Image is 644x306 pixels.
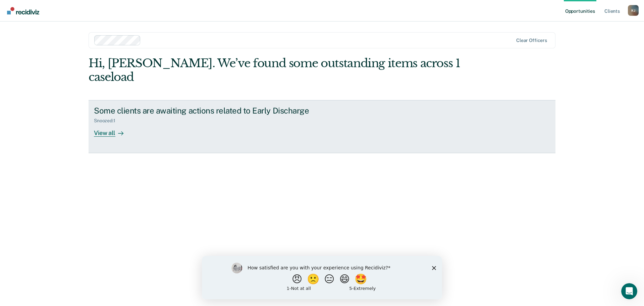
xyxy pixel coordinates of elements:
div: K J [628,5,639,16]
img: Recidiviz [7,7,39,14]
div: Clear officers [516,38,547,43]
div: View all [94,124,131,137]
div: Hi, [PERSON_NAME]. We’ve found some outstanding items across 1 caseload [89,56,462,84]
div: Snoozed : 1 [94,118,121,124]
button: Profile dropdown button [628,5,639,16]
iframe: Intercom live chat [621,283,637,299]
div: Some clients are awaiting actions related to Early Discharge [94,106,329,116]
a: Some clients are awaiting actions related to Early DischargeSnoozed:1View all [89,100,555,153]
iframe: Survey by Kim from Recidiviz [202,256,442,299]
